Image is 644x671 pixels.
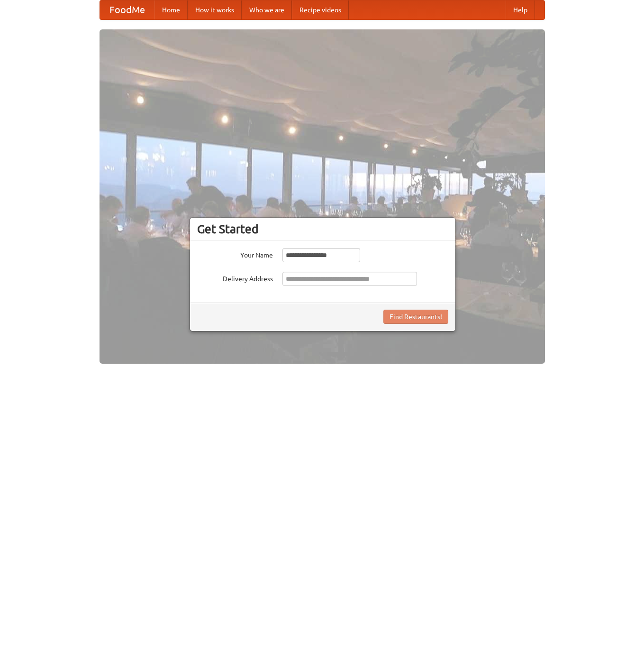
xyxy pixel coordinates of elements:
[197,248,273,260] label: Your Name
[197,222,448,236] h3: Get Started
[188,0,242,19] a: How it works
[506,0,535,19] a: Help
[197,272,273,284] label: Delivery Address
[154,0,188,19] a: Home
[242,0,292,19] a: Who we are
[292,0,349,19] a: Recipe videos
[383,310,448,324] button: Find Restaurants!
[100,0,154,19] a: FoodMe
